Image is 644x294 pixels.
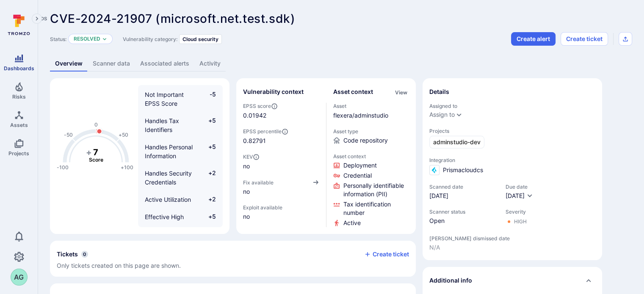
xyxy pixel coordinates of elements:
[50,56,632,71] div: Vulnerability tabs
[11,269,28,286] button: AG
[433,138,481,146] span: adminstudio-dev
[423,267,602,294] div: Collapse
[200,212,216,221] span: +5
[429,157,595,163] span: Integration
[50,241,416,277] div: Collapse
[121,164,133,170] text: +100
[506,192,533,200] button: [DATE]
[506,209,527,215] span: Severity
[429,88,449,96] h2: Details
[145,143,193,159] span: Handles Personal Information
[145,213,184,220] span: Effective High
[333,103,409,109] span: Asset
[343,200,409,217] span: Click to view evidence
[79,147,113,163] g: The vulnerability score is based on the parameters defined in the settings
[57,250,78,258] h2: Tickets
[429,209,497,215] span: Scanner status
[200,143,216,160] span: +5
[443,166,483,174] span: Prismacloudcs
[50,11,295,26] span: CVE-2024-21907 (microsoft.net.test.sdk)
[333,88,373,96] h2: Asset context
[343,219,361,227] span: Click to view evidence
[429,192,497,200] span: [DATE]
[343,181,409,198] span: Click to view evidence
[243,88,304,96] h2: Vulnerability context
[561,32,608,46] button: Create ticket
[34,15,40,22] i: Expand navigation menu
[8,150,29,157] span: Projects
[243,162,319,170] span: no
[102,36,107,41] button: Expand dropdown
[423,78,602,260] section: details card
[74,36,100,42] button: Resolved
[145,91,184,107] span: Not Important EPSS Score
[429,276,472,285] h2: Additional info
[88,56,135,71] a: Scanner data
[86,147,91,157] tspan: +
[135,56,194,71] a: Associated alerts
[243,137,319,145] span: 0.82791
[243,212,319,221] span: no
[364,250,409,258] button: Create ticket
[429,243,595,252] span: N/A
[243,187,319,196] span: no
[511,32,556,46] button: Create alert
[429,184,497,190] span: Scanned date
[243,179,274,186] span: Fix available
[506,192,525,199] span: [DATE]
[200,90,216,108] span: -5
[429,103,595,109] span: Assigned to
[200,169,216,187] span: +2
[333,112,388,119] a: flexera/adminstudio
[145,170,192,186] span: Handles Security Credentials
[393,88,409,96] div: Click to view all asset context details
[64,132,73,138] text: -50
[4,65,34,71] span: Dashboards
[343,171,372,180] span: Click to view evidence
[393,89,409,96] button: View
[12,93,26,100] span: Risks
[200,195,216,204] span: +2
[57,164,69,170] text: -100
[94,121,98,127] text: 0
[194,56,226,71] a: Activity
[243,111,266,120] span: 0.01942
[429,235,595,242] span: [PERSON_NAME] dismissed date
[50,56,88,71] a: Overview
[57,262,181,269] span: Only tickets created on this page are shown.
[429,136,484,148] a: adminstudio-dev
[32,14,42,24] button: Expand navigation menu
[506,184,533,190] span: Due date
[506,184,533,200] div: Due date field
[243,204,282,211] span: Exploit available
[50,36,66,42] span: Status:
[243,154,319,160] span: KEV
[145,196,191,203] span: Active Utilization
[11,269,28,286] div: Ambika Golla Thimmaiah
[333,128,409,135] span: Asset type
[456,111,462,118] button: Expand dropdown
[50,241,416,277] section: tickets card
[179,34,222,44] div: Cloud security
[429,111,455,118] button: Assign to
[429,217,497,225] span: Open
[619,32,632,46] div: Export as CSV
[243,103,319,110] span: EPSS score
[343,161,377,170] span: Click to view evidence
[10,122,28,128] span: Assets
[93,147,98,157] tspan: 7
[145,117,179,133] span: Handles Tax Identifiers
[243,128,319,135] span: EPSS percentile
[343,136,388,145] span: Code repository
[81,251,88,258] span: 0
[429,128,595,134] span: Projects
[514,218,527,225] div: High
[89,157,103,163] text: Score
[333,153,409,159] span: Asset context
[119,132,128,138] text: +50
[123,36,177,42] span: Vulnerability category:
[200,116,216,134] span: +5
